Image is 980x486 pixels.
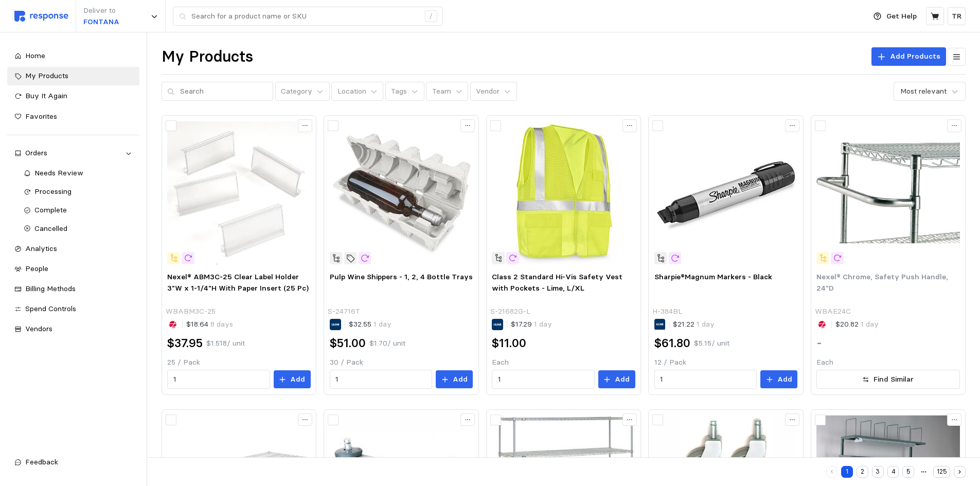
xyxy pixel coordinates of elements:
span: Processing [34,187,72,196]
span: Vendors [25,324,52,333]
a: Home [7,47,139,65]
a: Billing Methods [7,280,139,298]
p: Add Products [890,51,940,62]
p: Each [816,357,959,368]
p: WBABM3C-25 [166,306,216,317]
input: Qty [498,370,589,389]
button: Team [426,82,468,101]
span: 1 day [694,319,715,329]
input: Search for a product name or SKU [191,7,419,26]
button: 125 [933,466,950,478]
a: People [7,260,139,278]
button: Add [760,370,797,389]
span: 1 day [532,319,552,329]
span: Nexel® Chrome, Safety Push Handle, 24"D [816,272,948,293]
span: Needs Review [34,168,83,177]
img: S-21682G-L_US [492,121,635,264]
img: svg%3e [14,11,68,22]
input: Qty [173,370,264,389]
h1: My Products [162,47,253,67]
h2: $37.95 [167,335,203,351]
button: 1 [841,466,853,478]
p: $5.15 / unit [694,338,729,349]
span: Home [25,51,45,60]
a: Vendors [7,320,139,338]
input: Search [180,82,268,101]
a: Complete [16,201,139,220]
h2: - [816,335,822,351]
button: 4 [887,466,899,478]
p: 12 / Pack [654,357,797,368]
input: Qty [335,370,426,389]
img: S-24716T [330,121,473,264]
p: S-24716T [328,306,360,317]
p: Add [777,374,792,385]
p: Add [290,374,305,385]
span: 1 day [859,319,879,329]
p: Add [453,374,468,385]
p: Add [615,374,630,385]
button: 2 [857,466,868,478]
button: Tags [385,82,424,101]
h2: $51.00 [330,335,366,351]
span: Spend Controls [25,304,76,313]
button: Category [275,82,330,101]
p: H-384BL [652,306,682,317]
span: Nexel® ABM3C-25 Clear Label Holder 3"W x 1-1/4"H With Paper Insert (25 Pc) [167,272,309,293]
p: Find Similar [874,374,914,385]
p: $18.64 [186,319,233,330]
button: Add [436,370,473,389]
div: Most relevant [900,86,947,97]
a: Needs Review [16,164,139,183]
p: $1.70 / unit [369,338,405,349]
p: Location [337,86,366,97]
button: 3 [872,466,884,478]
span: Pulp Wine Shippers - 1, 2, 4 Bottle Trays [330,272,473,281]
p: Vendor [476,86,500,97]
input: Qty [660,370,751,389]
span: Class 2 Standard Hi-Vis Safety Vest with Pockets - Lime, L/XL [492,272,622,293]
p: TR [952,11,962,22]
a: Cancelled [16,220,139,238]
span: 8 days [208,319,233,329]
p: Team [432,86,451,97]
a: Analytics [7,240,139,258]
span: Feedback [25,457,58,466]
button: Vendor [470,82,517,101]
a: Favorites [7,107,139,126]
button: Get Help [867,7,923,26]
span: 1 day [371,319,391,329]
span: Complete [34,205,67,214]
p: Tags [391,86,407,97]
img: 188692_07.webp [816,121,959,264]
a: Processing [16,183,139,201]
button: Feedback [7,453,139,472]
span: Cancelled [34,224,67,233]
img: H-384BL [654,121,797,264]
span: People [25,264,48,273]
a: Buy It Again [7,87,139,105]
button: Add [598,370,635,389]
button: 5 [902,466,914,478]
span: Favorites [25,112,57,121]
a: Orders [7,144,139,163]
p: $20.82 [835,319,879,330]
p: Deliver to [83,5,119,16]
a: My Products [7,67,139,85]
p: WBAE24C [815,306,851,317]
p: FONTANA [83,16,119,28]
span: Buy It Again [25,91,67,100]
span: My Products [25,71,68,80]
p: $17.29 [511,319,552,330]
p: $1.518 / unit [206,338,245,349]
p: $32.55 [349,319,391,330]
p: Category [281,86,312,97]
button: Add Products [871,47,946,66]
img: ABM3C.webp [167,121,310,264]
p: S-21682G-L [490,306,530,317]
span: Billing Methods [25,284,76,293]
a: Spend Controls [7,300,139,318]
div: Orders [25,148,121,159]
button: Find Similar [816,370,959,389]
span: Sharpie®Magnum Markers - Black [654,272,772,281]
